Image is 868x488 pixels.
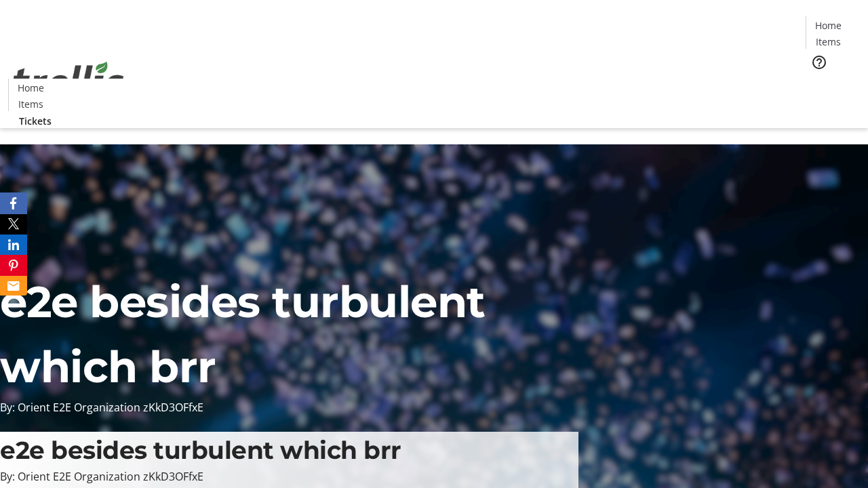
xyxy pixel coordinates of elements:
a: Home [806,18,850,33]
span: Tickets [816,79,849,93]
a: Items [9,97,52,111]
span: Tickets [19,114,52,128]
span: Items [18,97,43,111]
span: Home [815,18,842,33]
a: Items [806,35,850,49]
span: Items [816,35,841,49]
a: Home [9,81,52,95]
img: Orient E2E Organization zKkD3OFfxE's Logo [8,47,129,115]
span: Home [18,81,44,95]
button: Help [806,49,833,76]
a: Tickets [8,114,62,128]
a: Tickets [806,79,860,93]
